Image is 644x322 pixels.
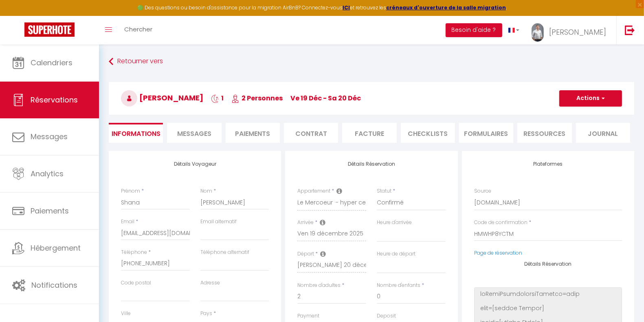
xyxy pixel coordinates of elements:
span: Analytics [31,169,64,179]
label: Payment [297,312,319,320]
label: Téléphone alternatif [200,249,249,256]
li: Informations [109,123,163,143]
li: Contrat [284,123,338,143]
li: CHECKLISTS [401,123,455,143]
label: Source [474,187,491,195]
span: 1 [211,93,224,103]
span: Calendriers [31,58,73,68]
label: Adresse [200,279,220,287]
label: Email alternatif [200,218,237,226]
button: Ouvrir le widget de chat LiveChat [7,3,31,28]
li: Paiements [226,123,280,143]
a: ... [PERSON_NAME] [525,16,616,44]
label: Heure de départ [377,250,415,258]
h4: Détails Réservation [474,261,622,267]
label: Nombre d'adultes [297,282,341,289]
span: Chercher [124,25,152,33]
span: Messages [31,131,68,142]
li: Journal [576,123,630,143]
img: Super Booking [24,22,75,37]
span: Paiements [31,206,69,216]
span: 2 Personnes [231,93,283,103]
a: Chercher [118,16,158,44]
label: Nom [200,187,212,195]
label: Départ [297,250,314,258]
label: Code postal [121,279,151,287]
img: logout [625,25,635,35]
label: Email [121,218,134,226]
h4: Plateformes [474,161,622,167]
a: Page de réservation [474,249,522,256]
h4: Détails Réservation [297,161,445,167]
label: Nombre d'enfants [377,282,420,289]
label: Arrivée [297,219,314,227]
button: Besoin d'aide ? [446,23,502,37]
li: FORMULAIRES [459,123,513,143]
span: Messages [177,129,211,138]
label: Code de confirmation [474,219,528,227]
span: ve 19 Déc - sa 20 Déc [290,93,361,103]
span: Notifications [31,280,77,290]
label: Prénom [121,187,140,195]
h4: Détails Voyageur [121,161,269,167]
li: Ressources [517,123,571,143]
label: Appartement [297,187,330,195]
span: Réservations [31,95,78,105]
span: [PERSON_NAME] [121,93,203,103]
label: Téléphone [121,249,147,256]
label: Statut [377,187,391,195]
label: Ville [121,310,131,318]
button: Actions [559,90,622,107]
a: Retourner vers [109,54,634,69]
span: Hébergement [31,243,81,253]
a: ICI [343,4,350,11]
label: Pays [200,310,212,318]
label: Heure d'arrivée [377,219,412,227]
img: ... [532,23,544,42]
label: Deposit [377,312,396,320]
iframe: Chat [609,285,638,316]
a: créneaux d'ouverture de la salle migration [386,4,506,11]
li: Facture [342,123,396,143]
span: [PERSON_NAME] [549,27,606,37]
